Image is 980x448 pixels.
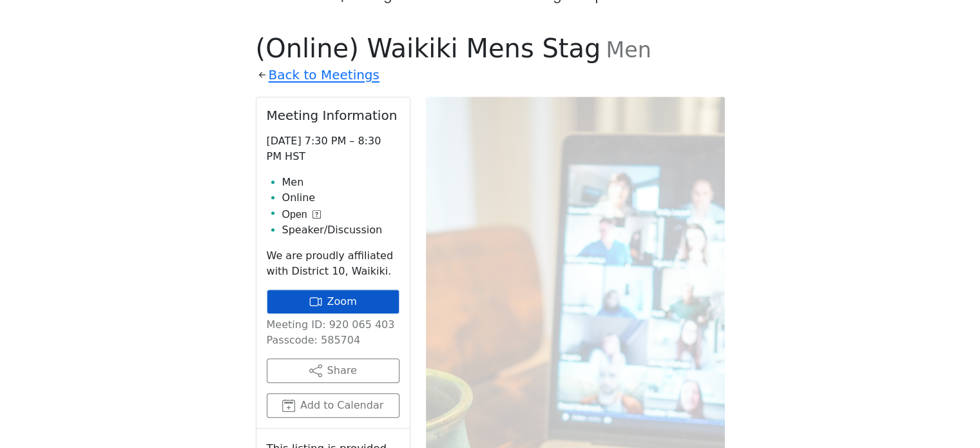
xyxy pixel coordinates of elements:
a: Back to Meetings [269,64,380,86]
h2: Meeting Information [267,108,399,123]
small: Men [606,37,651,63]
p: [DATE] 7:30 PM – 8:30 PM HST [267,133,399,164]
button: Share [267,358,399,383]
li: Men [282,175,399,190]
li: Online [282,190,399,206]
li: Speaker/Discussion [282,222,399,238]
button: Add to Calendar [267,393,399,418]
p: Meeting ID: 920 065 403 Passcode: 585704 [267,317,399,348]
a: Zoom [267,289,399,314]
span: Open [282,207,307,222]
span: (Online) Waikiki Mens Stag [256,34,601,63]
button: Open [282,207,321,222]
p: We are proudly affiliated with District 10, Waikiki. [267,248,399,279]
